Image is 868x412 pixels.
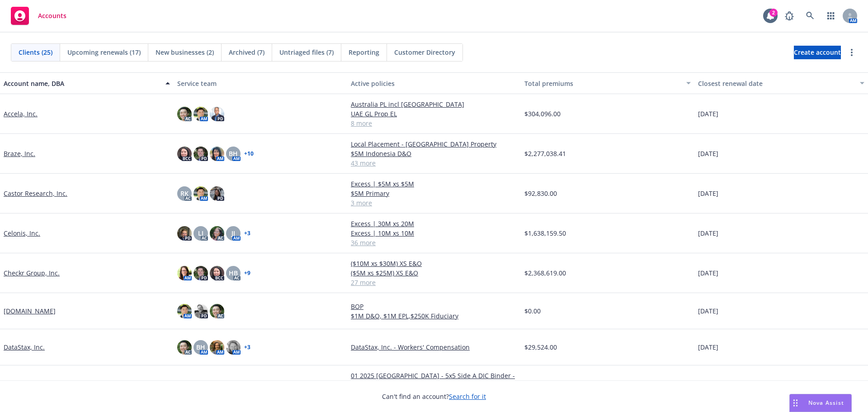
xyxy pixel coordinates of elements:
a: 27 more [351,278,517,287]
span: [DATE] [698,342,718,352]
div: Drag to move [790,394,801,412]
span: [DATE] [698,306,718,316]
span: LI [198,228,203,238]
div: Total premiums [524,79,681,88]
span: $29,524.00 [524,342,557,352]
span: RK [180,189,189,198]
a: Excess | $5M xs $5M [351,179,517,189]
a: ($10M xs $30M) XS E&O [351,259,517,268]
span: [DATE] [698,268,718,278]
span: [DATE] [698,109,718,118]
span: BH [196,342,205,352]
span: [DATE] [698,189,718,198]
span: $92,830.00 [524,189,557,198]
img: photo [193,186,208,201]
span: Can't find an account? [382,392,486,401]
span: Create account [794,44,841,61]
span: [DATE] [698,228,718,238]
img: photo [226,340,241,355]
a: + 9 [244,270,250,276]
a: Celonis, Inc. [4,228,40,238]
span: Nova Assist [808,399,844,407]
a: DataStax, Inc. - Workers' Compensation [351,342,517,352]
span: $304,096.00 [524,109,561,118]
a: Local Placement - [GEOGRAPHIC_DATA] Property [351,139,517,149]
a: 43 more [351,158,517,168]
a: $1M D&O, $1M EPL,$250K Fiduciary [351,311,517,321]
a: 01 2025 [GEOGRAPHIC_DATA] - 5x5 Side A DIC Binder - AWAC [351,371,517,390]
span: HB [229,268,238,278]
button: Active policies [347,72,521,94]
a: 8 more [351,118,517,128]
img: photo [210,340,224,355]
a: Accounts [7,3,70,28]
a: $5M Indonesia D&O [351,149,517,158]
div: Account name, DBA [4,79,160,88]
img: photo [177,304,192,318]
span: Customer Directory [394,47,455,57]
a: Checkr Group, Inc. [4,268,60,278]
a: 36 more [351,238,517,247]
img: photo [193,304,208,318]
img: photo [177,340,192,355]
img: photo [210,107,224,121]
a: Search for it [449,392,486,401]
img: photo [210,186,224,201]
span: Upcoming renewals (17) [67,47,141,57]
div: Service team [177,79,344,88]
a: Excess | 10M xs 10M [351,228,517,238]
span: JJ [231,228,235,238]
a: Switch app [822,7,840,25]
div: 2 [769,9,778,17]
span: $2,277,038.41 [524,149,566,158]
span: $1,638,159.50 [524,228,566,238]
a: BOP [351,302,517,311]
span: Accounts [38,12,66,19]
span: $0.00 [524,306,541,316]
a: ($5M xs $25M) XS E&O [351,268,517,278]
button: Closest renewal date [694,72,868,94]
img: photo [210,304,224,318]
span: BH [229,149,238,158]
img: photo [193,266,208,280]
img: photo [210,147,224,161]
span: [DATE] [698,149,718,158]
img: photo [177,147,192,161]
button: Nova Assist [789,394,852,412]
span: Reporting [349,47,379,57]
img: photo [193,147,208,161]
span: Untriaged files (7) [279,47,334,57]
a: Australia PL incl [GEOGRAPHIC_DATA] [351,99,517,109]
span: Archived (7) [229,47,264,57]
div: Active policies [351,79,517,88]
button: Total premiums [521,72,694,94]
a: + 3 [244,345,250,350]
a: 3 more [351,198,517,208]
span: $2,368,619.00 [524,268,566,278]
a: Create account [794,46,841,59]
a: Excess | 30M xs 20M [351,219,517,228]
a: + 3 [244,231,250,236]
img: photo [210,266,224,280]
img: photo [177,226,192,241]
a: + 10 [244,151,254,156]
span: Clients (25) [19,47,52,57]
a: $5M Primary [351,189,517,198]
a: Accela, Inc. [4,109,38,118]
img: photo [177,266,192,280]
a: DataStax, Inc. [4,342,45,352]
img: photo [193,107,208,121]
a: more [846,47,857,58]
div: Closest renewal date [698,79,854,88]
span: New businesses (2) [156,47,214,57]
a: [DOMAIN_NAME] [4,306,56,316]
button: Service team [174,72,347,94]
a: UAE GL Prop EL [351,109,517,118]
